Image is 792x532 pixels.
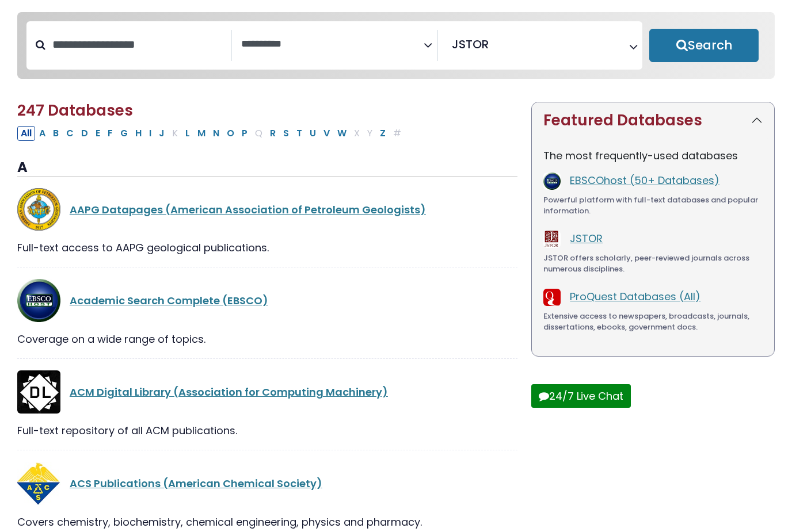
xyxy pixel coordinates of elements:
li: JSTOR [447,36,489,53]
p: The most frequently-used databases [543,148,763,163]
button: Filter Results M [194,126,209,141]
span: JSTOR [452,36,489,53]
a: JSTOR [570,231,603,246]
div: Full-text access to AAPG geological publications. [17,240,517,255]
div: Covers chemistry, biochemistry, chemical engineering, physics and pharmacy. [17,514,517,530]
div: Alpha-list to filter by first letter of database name [17,125,406,140]
a: ACM Digital Library (Association for Computing Machinery) [70,385,388,399]
button: Filter Results N [210,126,223,141]
a: AAPG Datapages (American Association of Petroleum Geologists) [70,202,426,217]
button: Filter Results Z [376,126,389,141]
button: Filter Results D [78,126,92,141]
div: Coverage on a wide range of topics. [17,331,517,347]
button: Filter Results P [238,126,251,141]
textarea: Search [491,42,499,54]
button: Filter Results E [92,126,104,141]
div: Extensive access to newspapers, broadcasts, journals, dissertations, ebooks, government docs. [543,311,763,333]
button: Filter Results R [266,126,279,141]
button: Filter Results T [293,126,306,141]
button: Filter Results C [63,126,77,141]
button: Filter Results H [132,126,145,141]
a: EBSCOhost (50+ Databases) [570,173,719,187]
button: Filter Results F [104,126,116,141]
button: Filter Results V [320,126,333,141]
a: Academic Search Complete (EBSCO) [70,293,268,308]
nav: Search filters [17,12,775,79]
button: Filter Results U [306,126,319,141]
button: 24/7 Live Chat [531,384,631,408]
div: Powerful platform with full-text databases and popular information. [543,194,763,217]
button: Filter Results A [36,126,49,141]
a: ProQuest Databases (All) [570,289,700,304]
div: Full-text repository of all ACM publications. [17,423,517,438]
button: Filter Results B [49,126,62,141]
textarea: Search [241,39,423,51]
button: Submit for Search Results [649,29,759,62]
button: Filter Results O [223,126,238,141]
button: All [17,126,35,141]
div: JSTOR offers scholarly, peer-reviewed journals across numerous disciplines. [543,252,763,275]
span: 247 Databases [17,100,133,121]
button: Filter Results I [146,126,155,141]
button: Filter Results G [117,126,131,141]
button: Filter Results W [334,126,350,141]
h3: A [17,159,517,177]
button: Filter Results S [280,126,292,141]
button: Featured Databases [532,102,774,139]
input: Search database by title or keyword [45,35,231,54]
button: Filter Results J [155,126,168,141]
button: Filter Results L [182,126,193,141]
a: ACS Publications (American Chemical Society) [70,476,322,491]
